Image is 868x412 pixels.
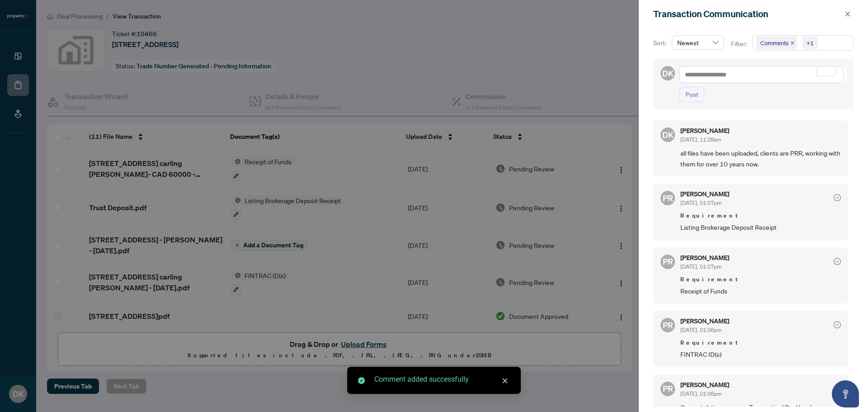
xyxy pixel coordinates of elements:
[653,7,842,21] div: Transaction Communication
[790,41,795,45] span: close
[834,194,841,201] span: check-circle
[680,286,841,296] span: Receipt of Funds
[663,192,673,204] span: PR
[502,378,508,384] span: close
[680,327,722,333] span: [DATE], 01:06pm
[731,39,748,49] p: Filter:
[807,38,814,47] div: +1
[358,377,365,384] span: check-circle
[680,275,841,284] span: Requirement
[680,390,722,397] span: [DATE], 01:06pm
[663,255,673,268] span: PR
[680,199,722,206] span: [DATE], 01:07pm
[500,376,510,386] a: Close
[662,67,674,80] span: DK
[680,211,841,220] span: Requirement
[680,338,841,347] span: Requirement
[756,37,797,49] span: Comments
[680,128,729,134] h5: [PERSON_NAME]
[832,380,859,407] button: Open asap
[679,87,704,102] button: Post
[844,11,851,17] span: close
[677,36,718,49] span: Newest
[680,318,729,324] h5: [PERSON_NAME]
[680,148,841,169] span: all files have been uploaded, clients are PRR, working with them for over 10 years now.
[680,382,729,388] h5: [PERSON_NAME]
[374,374,510,385] div: Comment added successfully
[663,382,673,395] span: PR
[663,319,673,331] span: PR
[680,222,841,232] span: Listing Brokerage Deposit Receipt
[834,258,841,265] span: check-circle
[680,136,721,143] span: [DATE], 11:28am
[760,38,788,47] span: Comments
[679,66,844,83] textarea: To enrich screen reader interactions, please activate Accessibility in Grammarly extension settings
[662,128,674,141] span: DK
[653,38,668,48] p: Sort:
[680,255,729,261] h5: [PERSON_NAME]
[680,191,729,197] h5: [PERSON_NAME]
[680,263,722,270] span: [DATE], 01:07pm
[680,349,841,360] span: FINTRAC ID(s)
[834,321,841,328] span: check-circle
